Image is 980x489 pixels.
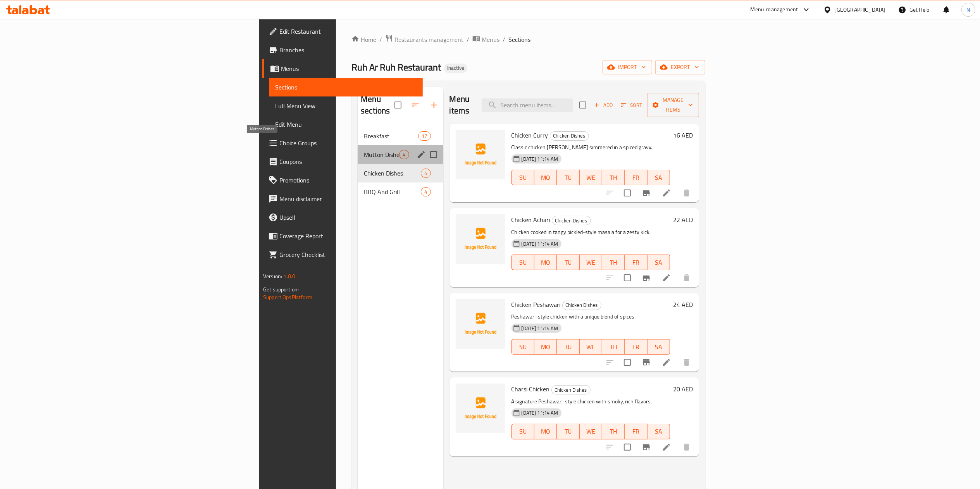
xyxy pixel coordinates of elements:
[751,5,798,14] div: Menu-management
[279,27,417,36] span: Edit Restaurant
[602,424,625,439] button: TH
[605,257,622,268] span: TH
[562,301,601,310] div: Chicken Dishes
[515,172,531,183] span: SU
[583,426,599,437] span: WE
[263,271,282,281] span: Version:
[390,97,406,113] span: Select all sections
[580,255,602,270] button: WE
[677,353,696,372] button: delete
[518,155,561,163] span: [DATE] 11:14 AM
[619,99,644,111] button: Sort
[673,299,693,310] h6: 24 AED
[456,214,505,264] img: Chicken Achari
[482,35,499,44] span: Menus
[625,170,647,185] button: FR
[456,130,505,179] img: Chicken Curry
[364,131,418,141] span: Breakfast
[534,424,557,439] button: MO
[472,34,499,45] a: Menus
[512,170,534,185] button: SU
[444,65,467,71] span: Inactive
[580,170,602,185] button: WE
[583,172,599,183] span: WE
[662,273,671,282] a: Edit menu item
[593,101,614,110] span: Add
[269,115,423,134] a: Edit Menu
[637,184,656,202] button: Branch-specific-item
[364,169,421,178] span: Chicken Dishes
[419,133,430,140] span: 17
[966,5,970,14] span: N
[534,339,557,355] button: MO
[262,208,423,227] a: Upsell
[662,358,671,367] a: Edit menu item
[275,101,417,110] span: Full Menu View
[515,426,531,437] span: SU
[421,187,431,196] div: items
[673,214,693,225] h6: 22 AED
[557,424,579,439] button: TU
[552,386,590,394] span: Chicken Dishes
[456,299,505,349] img: Chicken Peshawari
[279,176,417,185] span: Promotions
[534,170,557,185] button: MO
[279,250,417,259] span: Grocery Checklist
[560,172,576,183] span: TU
[560,341,576,353] span: TU
[605,172,622,183] span: TH
[415,149,427,160] button: edit
[575,97,591,113] span: Select section
[651,426,667,437] span: SA
[394,35,463,44] span: Restaurants management
[279,45,417,55] span: Branches
[591,99,616,111] span: Add item
[661,62,699,72] span: export
[583,257,599,268] span: WE
[673,130,693,141] h6: 16 AED
[512,299,561,310] span: Chicken Peshawari
[560,426,576,437] span: TU
[662,188,671,198] a: Edit menu item
[512,424,534,439] button: SU
[263,292,312,302] a: Support.OpsPlatform
[518,240,561,248] span: [DATE] 11:14 AM
[406,96,425,114] span: Sort sections
[421,188,430,196] span: 4
[673,384,693,394] h6: 20 AED
[534,255,557,270] button: MO
[279,194,417,203] span: Menu disclaimer
[550,131,589,140] span: Chicken Dishes
[279,231,417,241] span: Coverage Report
[275,83,417,92] span: Sections
[456,384,505,433] img: Charsi Chicken
[512,312,670,322] p: Peshawari-style chicken with a unique blend of spices.
[364,187,421,196] span: BBQ And Grill
[537,341,554,353] span: MO
[275,120,417,129] span: Edit Menu
[467,35,469,44] li: /
[648,424,670,439] button: SA
[651,257,667,268] span: SA
[262,22,423,41] a: Edit Restaurant
[421,170,430,177] span: 4
[262,227,423,245] a: Coverage Report
[619,270,636,286] span: Select to update
[557,339,579,355] button: TU
[603,60,652,74] button: import
[591,99,616,111] button: Add
[648,170,670,185] button: SA
[263,284,299,294] span: Get support on:
[550,131,589,141] div: Chicken Dishes
[512,383,550,395] span: Charsi Chicken
[602,339,625,355] button: TH
[364,150,399,159] span: Mutton Dishes
[628,341,644,353] span: FR
[552,216,591,225] span: Chicken Dishes
[621,101,642,110] span: Sort
[580,424,602,439] button: WE
[262,152,423,171] a: Coupons
[619,185,636,201] span: Select to update
[835,5,886,14] div: [GEOGRAPHIC_DATA]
